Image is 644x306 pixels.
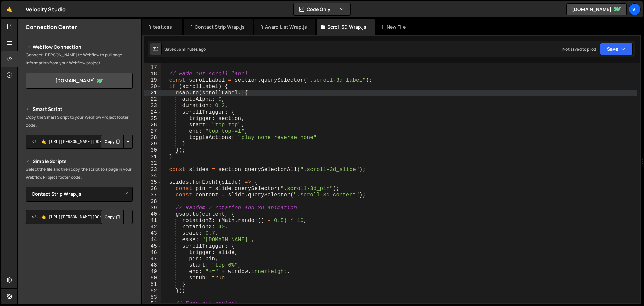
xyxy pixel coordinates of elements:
a: 🤙 [1,1,18,17]
div: 21 [144,90,161,96]
h2: Connection Center [26,23,77,31]
div: 19 [144,77,161,84]
div: 43 [144,230,161,237]
div: 24 [144,109,161,116]
div: 36 [144,186,161,192]
p: Select the file and then copy the script to a page in your Webflow Project footer code. [26,165,133,181]
div: Velocity Studio [26,5,66,13]
div: 25 [144,116,161,122]
button: Save [600,43,633,55]
button: Copy [101,135,124,149]
div: 51 [144,281,161,288]
div: 23 [144,103,161,109]
div: 28 [144,135,161,141]
div: 33 [144,167,161,173]
div: 40 [144,211,161,218]
div: 35 [144,179,161,186]
div: 45 [144,243,161,250]
button: Code Only [294,3,350,15]
div: 18 [144,71,161,77]
a: Vi [629,3,641,15]
h2: Webflow Connection [26,43,133,51]
div: 17 [144,64,161,71]
iframe: YouTube video player [26,235,133,296]
div: Button group with nested dropdown [101,135,133,149]
div: Not saved to prod [562,46,596,52]
div: 20 [144,84,161,90]
div: Award List Wrap.js [265,24,307,30]
div: 30 [144,147,161,154]
div: 38 [144,199,161,205]
a: [DOMAIN_NAME] [26,73,133,89]
h2: Smart Script [26,105,133,113]
div: 52 [144,288,161,294]
textarea: <!--🤙 [URL][PERSON_NAME][DOMAIN_NAME]> <script>document.addEventListener("DOMContentLoaded", func... [26,210,133,224]
div: 26 [144,122,161,128]
button: Copy [101,210,124,224]
div: 22 [144,96,161,103]
div: 53 [144,294,161,301]
h2: Simple Scripts [26,157,133,165]
textarea: <!--🤙 [URL][PERSON_NAME][DOMAIN_NAME]> <script>document.addEventListener("DOMContentLoaded", func... [26,135,133,149]
div: 41 [144,218,161,224]
div: 47 [144,256,161,262]
p: Connect [PERSON_NAME] to Webflow to pull page information from your Webflow project [26,51,133,67]
p: Copy the Smart Script to your Webflow Project footer code. [26,113,133,129]
div: test.css [153,24,172,30]
div: 34 [144,173,161,179]
div: Contact Strip Wrap.js [195,24,245,30]
div: Scroll 3D Wrap.js [327,24,367,30]
div: 37 [144,192,161,199]
div: 29 [144,141,161,147]
div: New File [380,24,408,30]
div: 50 [144,275,161,281]
a: [DOMAIN_NAME] [566,3,627,15]
div: Button group with nested dropdown [101,210,133,224]
div: 49 [144,269,161,275]
div: 42 [144,224,161,230]
div: 32 [144,160,161,167]
div: 27 [144,128,161,135]
div: 56 minutes ago [176,46,206,52]
div: Saved [164,46,206,52]
div: 48 [144,262,161,269]
div: 31 [144,154,161,160]
div: 39 [144,205,161,211]
div: 46 [144,250,161,256]
div: 44 [144,237,161,243]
